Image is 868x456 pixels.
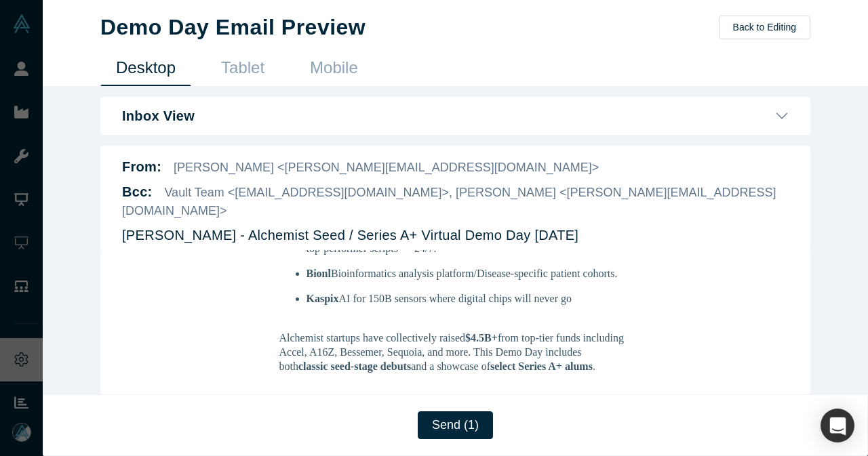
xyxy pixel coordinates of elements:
button: Inbox View [122,108,789,124]
span: Vault Team <[EMAIL_ADDRESS][DOMAIN_NAME]>, [PERSON_NAME] <[PERSON_NAME][EMAIL_ADDRESS][DOMAIN_NAME]> [122,186,776,217]
button: Back to Editing [719,16,810,39]
b: From: [122,159,161,174]
span: [PERSON_NAME] <[PERSON_NAME][EMAIL_ADDRESS][DOMAIN_NAME]> [174,161,599,174]
h1: Demo Day Email Preview [100,14,366,40]
button: Send (1) [418,411,493,439]
a: Tablet [205,54,280,86]
a: Mobile [294,54,374,86]
a: Desktop [100,54,191,86]
b: Inbox View [122,108,195,124]
b: Bcc : [122,184,153,199]
p: [PERSON_NAME] - Alchemist Seed / Series A+ Virtual Demo Day [DATE] [122,225,578,245]
iframe: DemoDay Email Preview [122,250,789,384]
